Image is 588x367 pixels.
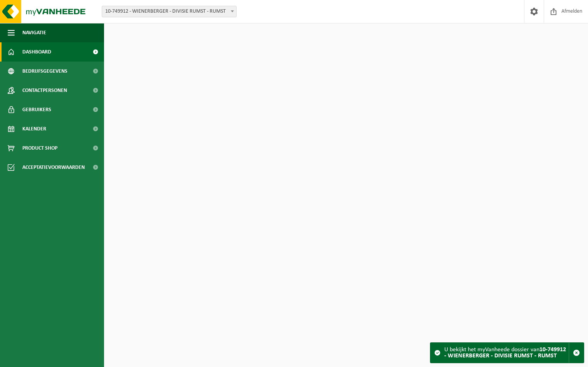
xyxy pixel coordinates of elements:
[22,158,85,177] span: Acceptatievoorwaarden
[22,138,57,158] span: Product Shop
[22,62,67,81] span: Bedrijfsgegevens
[444,347,566,359] strong: 10-749912 - WIENERBERGER - DIVISIE RUMST - RUMST
[22,119,46,138] span: Kalender
[22,42,51,62] span: Dashboard
[444,343,569,363] div: U bekijkt het myVanheede dossier van
[22,81,67,100] span: Contactpersonen
[22,23,46,42] span: Navigatie
[102,6,237,17] span: 10-749912 - WIENERBERGER - DIVISIE RUMST - RUMST
[22,100,51,119] span: Gebruikers
[102,6,236,17] span: 10-749912 - WIENERBERGER - DIVISIE RUMST - RUMST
